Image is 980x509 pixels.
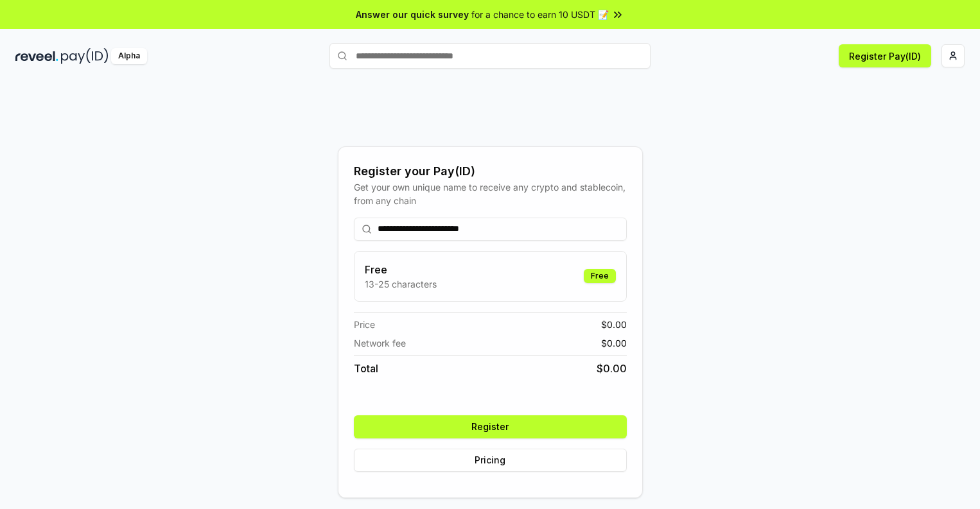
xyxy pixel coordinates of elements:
[354,361,378,376] span: Total
[354,449,627,472] button: Pricing
[354,318,375,331] span: Price
[354,336,406,350] span: Network fee
[597,361,627,376] span: $ 0.00
[61,48,109,64] img: pay_id
[111,48,147,64] div: Alpha
[601,336,627,350] span: $ 0.00
[839,44,931,67] button: Register Pay(ID)
[365,262,437,277] h3: Free
[584,269,616,283] div: Free
[354,415,627,438] button: Register
[356,8,469,21] span: Answer our quick survey
[354,180,627,207] div: Get your own unique name to receive any crypto and stablecoin, from any chain
[365,277,437,291] p: 13-25 characters
[471,8,609,21] span: for a chance to earn 10 USDT 📝
[15,48,58,64] img: reveel_dark
[601,318,627,331] span: $ 0.00
[354,162,627,180] div: Register your Pay(ID)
